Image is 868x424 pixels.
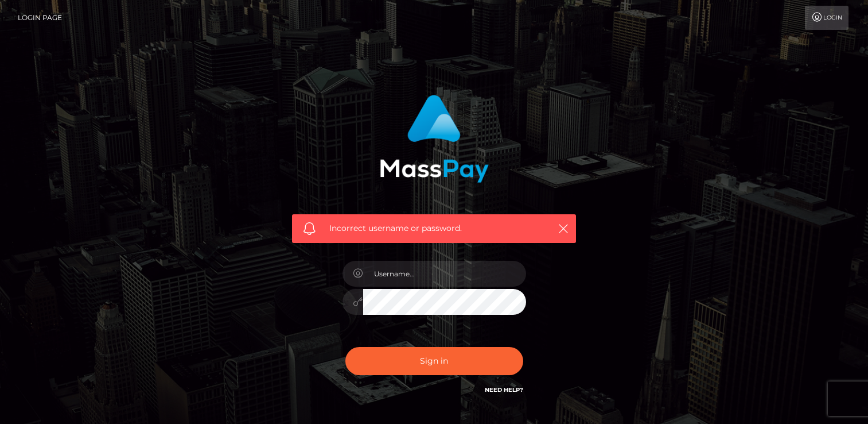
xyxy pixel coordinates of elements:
[18,6,62,30] a: Login Page
[380,95,489,183] img: MassPay Login
[805,6,848,30] a: Login
[363,261,526,287] input: Username...
[345,347,523,375] button: Sign in
[329,222,539,234] span: Incorrect username or password.
[485,386,523,394] a: Need Help?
